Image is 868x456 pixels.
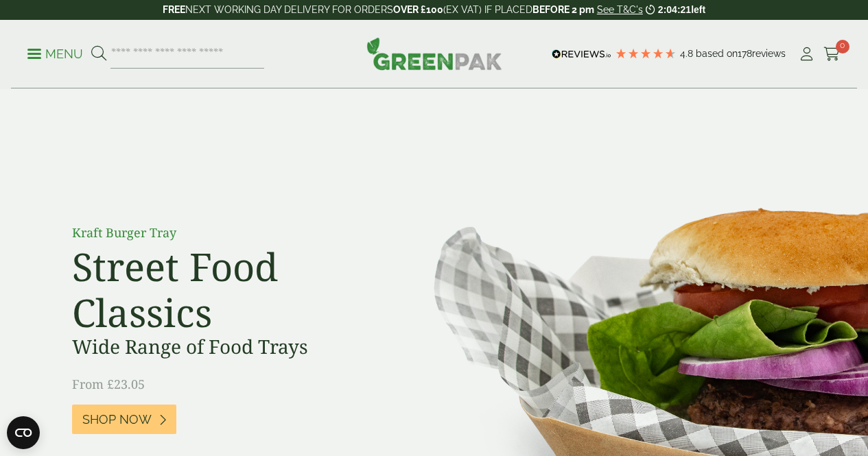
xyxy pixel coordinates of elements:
[552,49,611,59] img: REVIEWS.io
[798,47,815,61] i: My Account
[691,4,705,15] span: left
[823,44,841,64] a: 0
[836,40,849,53] span: 0
[532,4,594,15] strong: BEFORE 2 pm
[82,412,152,427] span: Shop Now
[696,48,738,59] span: Based on
[823,47,841,61] i: Cart
[72,376,145,392] span: From £23.05
[163,4,185,15] strong: FREE
[393,4,443,15] strong: OVER £100
[72,224,381,242] p: Kraft Burger Tray
[615,47,677,60] div: 4.78 Stars
[738,48,752,59] span: 178
[752,48,786,59] span: reviews
[27,46,83,60] a: Menu
[72,405,176,434] a: Shop Now
[366,37,502,70] img: GreenPak Supplies
[27,46,83,62] p: Menu
[72,335,381,359] h3: Wide Range of Food Trays
[597,4,643,15] a: See T&C's
[658,4,691,15] span: 2:04:21
[680,48,696,59] span: 4.8
[72,243,381,335] h2: Street Food Classics
[7,416,40,449] button: Open CMP widget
